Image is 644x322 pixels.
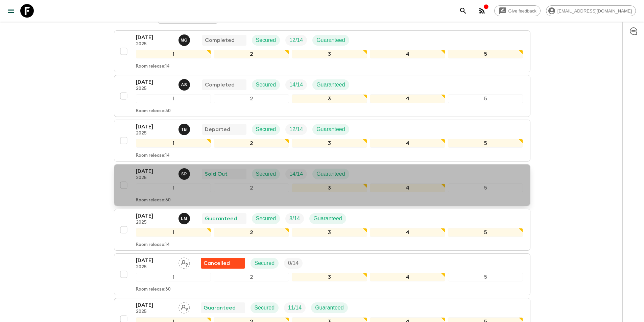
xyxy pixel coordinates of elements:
p: Guaranteed [316,125,345,133]
p: [DATE] [136,78,173,86]
div: 1 [136,94,211,103]
div: 4 [370,139,445,148]
p: L M [181,216,187,221]
div: Trip Fill [285,124,307,135]
div: Secured [252,169,280,179]
div: 1 [136,273,211,281]
p: 2025 [136,131,173,136]
p: 0 / 14 [288,259,299,267]
div: 3 [292,139,367,148]
p: Cancelled [204,259,230,267]
div: 1 [136,228,211,237]
p: 2025 [136,265,173,270]
span: Mariam Gabichvadze [178,36,191,42]
span: Give feedback [505,8,540,14]
p: Room release: 14 [136,153,170,158]
p: [DATE] [136,123,173,131]
div: [EMAIL_ADDRESS][DOMAIN_NAME] [546,5,636,16]
p: 2025 [136,220,173,225]
p: Secured [255,259,275,267]
div: Trip Fill [284,258,303,269]
div: Secured [252,213,280,224]
p: Secured [256,125,276,133]
div: 3 [292,273,367,281]
div: 1 [136,50,211,58]
span: Luka Mamniashvili [178,215,191,220]
button: [DATE]2025Assign pack leaderFlash Pack cancellationSecuredTrip Fill12345Room release:30 [114,253,530,295]
p: [DATE] [136,167,173,175]
span: Tamar Bulbulashvili [178,126,191,131]
p: [DATE] [136,33,173,42]
span: Assign pack leader [178,304,190,309]
div: 3 [292,94,367,103]
div: 4 [370,183,445,192]
p: Guaranteed [205,215,237,223]
button: [DATE]2025Mariam GabichvadzeCompletedSecuredTrip FillGuaranteed12345Room release:14 [114,30,530,72]
p: Completed [205,36,235,44]
div: Flash Pack cancellation [201,258,245,269]
div: 4 [370,94,445,103]
p: 2025 [136,175,173,181]
div: 4 [370,273,445,281]
div: 3 [292,50,367,58]
p: Secured [256,215,276,223]
p: Room release: 14 [136,242,170,248]
p: 12 / 14 [289,125,303,133]
div: Trip Fill [285,79,307,90]
button: LM [178,213,191,224]
div: 5 [448,183,523,192]
button: [DATE]2025Luka MamniashviliGuaranteedSecuredTrip FillGuaranteed12345Room release:14 [114,209,530,251]
div: Secured [252,79,280,90]
p: Room release: 30 [136,198,171,203]
div: 4 [370,228,445,237]
button: [DATE]2025Tamar BulbulashviliDepartedSecuredTrip FillGuaranteed12345Room release:14 [114,120,530,162]
p: Guaranteed [316,36,345,44]
div: 3 [292,228,367,237]
p: Room release: 30 [136,108,171,114]
div: 2 [214,94,289,103]
span: Sophie Pruidze [178,170,191,176]
p: Secured [256,36,276,44]
p: Guaranteed [313,215,342,223]
p: 2025 [136,42,173,47]
p: Secured [255,304,275,312]
p: Secured [256,170,276,178]
p: Room release: 14 [136,64,170,69]
p: S P [181,171,187,177]
div: 1 [136,183,211,192]
p: Completed [205,81,235,89]
div: 2 [214,228,289,237]
p: Guaranteed [316,170,345,178]
div: Secured [252,124,280,135]
p: Guaranteed [204,304,236,312]
div: Secured [251,258,279,269]
p: 2025 [136,309,173,315]
div: 3 [292,183,367,192]
div: Trip Fill [285,169,307,179]
p: Sold Out [205,170,228,178]
p: 12 / 14 [289,36,303,44]
p: 8 / 14 [289,215,300,223]
p: 14 / 14 [289,170,303,178]
p: [DATE] [136,256,173,265]
div: 1 [136,139,211,148]
button: search adventures [456,4,470,18]
span: Ana Sikharulidze [178,81,191,86]
div: 4 [370,50,445,58]
span: Assign pack leader [178,259,190,265]
button: [DATE]2025Ana SikharulidzeCompletedSecuredTrip FillGuaranteed12345Room release:30 [114,75,530,117]
div: Trip Fill [285,213,304,224]
p: Departed [205,125,230,133]
span: [EMAIL_ADDRESS][DOMAIN_NAME] [554,8,636,14]
p: Guaranteed [316,81,345,89]
div: Secured [251,302,279,313]
div: 2 [214,183,289,192]
p: [DATE] [136,301,173,309]
div: 2 [214,50,289,58]
p: [DATE] [136,212,173,220]
p: Guaranteed [315,304,344,312]
p: Room release: 30 [136,287,171,292]
p: 11 / 14 [288,304,302,312]
div: 5 [448,139,523,148]
div: Trip Fill [285,35,307,46]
